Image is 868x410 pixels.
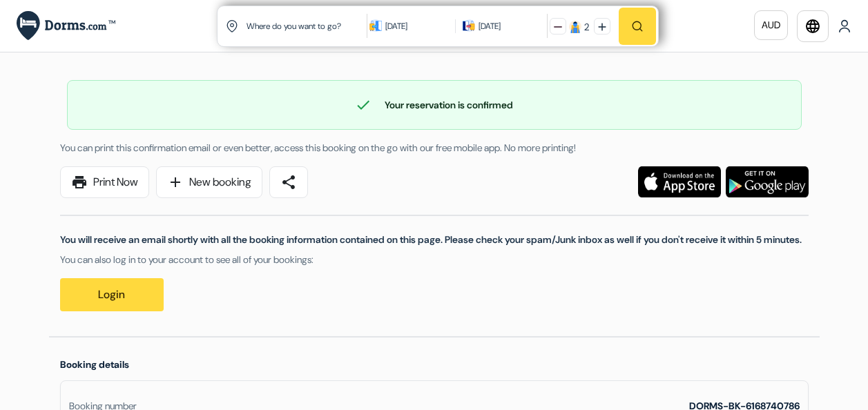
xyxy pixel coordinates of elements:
img: User Icon [838,19,851,33]
div: [DATE] [385,19,448,33]
span: share [280,174,297,191]
span: You can print this confirmation email or even better, access this booking on the go with our free... [60,141,576,154]
img: Download the free application [726,166,809,197]
img: Dorms.com [17,11,115,41]
img: guest icon [569,21,581,33]
div: 2 [584,20,589,35]
div: [DATE] [479,19,501,33]
span: add [167,174,184,191]
span: check [355,97,372,113]
img: calendarIcon icon [463,19,475,32]
a: printPrint Now [60,166,149,198]
a: share [269,166,308,198]
img: location icon [226,20,238,32]
i: language [804,18,821,35]
a: Login [60,278,164,311]
img: Download the free application [638,166,721,197]
span: Booking details [60,358,129,371]
a: addNew booking [156,166,262,198]
a: AUD [754,10,788,40]
a: language [797,10,829,42]
p: You will receive an email shortly with all the booking information contained on this page. Please... [60,233,809,247]
img: plus [598,23,606,31]
img: calendarIcon icon [369,19,382,32]
p: You can also log in to your account to see all of your bookings: [60,253,809,267]
input: City, University Or Property [245,9,370,43]
div: Your reservation is confirmed [68,97,801,113]
img: minus [554,23,562,31]
span: print [71,174,88,191]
